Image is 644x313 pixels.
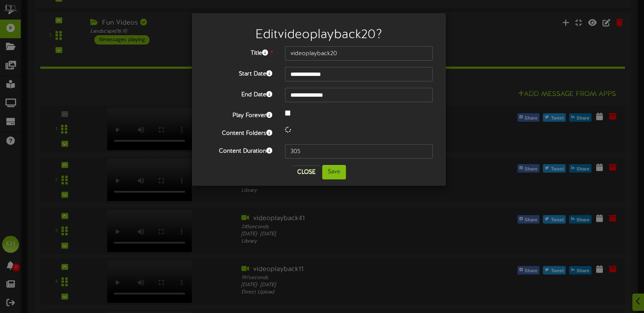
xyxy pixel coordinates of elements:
[199,67,279,78] label: Start Date
[199,88,279,99] label: End Date
[285,144,433,159] input: 15
[199,109,279,120] label: Play Forever
[322,165,346,179] button: Save
[199,126,279,138] label: Content Folders
[285,46,433,61] input: Title
[199,144,279,156] label: Content Duration
[199,46,279,58] label: Title
[292,165,321,179] button: Close
[205,28,433,42] h2: Edit videoplayback20 ?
